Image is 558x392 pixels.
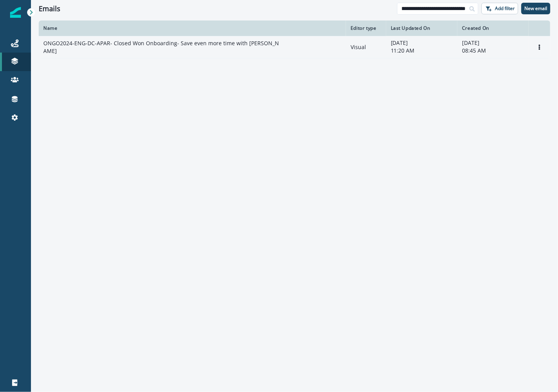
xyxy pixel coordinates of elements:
div: Last Updated On [391,25,453,31]
td: Visual [346,36,386,58]
p: Add filter [495,6,515,11]
p: 11:20 AM [391,47,453,55]
div: Created On [462,25,524,31]
button: New email [521,3,550,14]
h1: Emails [39,5,60,13]
p: 08:45 AM [462,47,524,55]
p: ONGO2024-ENG-DC-APAR- Closed Won Onboarding- Save even more time with [PERSON_NAME] [43,39,282,55]
button: Add filter [481,3,518,14]
div: Editor type [351,25,382,31]
p: [DATE] [391,39,453,47]
button: Options [533,41,546,53]
p: New email [524,6,547,11]
img: Inflection [10,7,21,18]
a: ONGO2024-ENG-DC-APAR- Closed Won Onboarding- Save even more time with [PERSON_NAME]Visual[DATE]11... [39,36,550,58]
div: Name [43,25,341,31]
p: [DATE] [462,39,524,47]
